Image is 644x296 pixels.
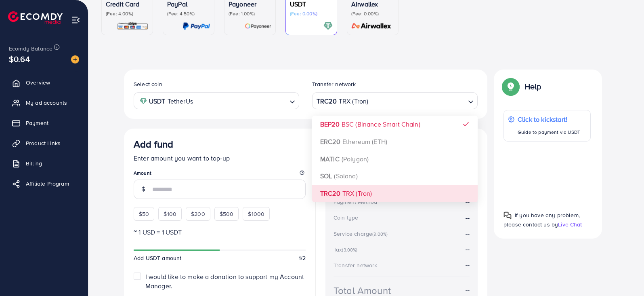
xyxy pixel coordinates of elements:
iframe: Chat [610,260,638,290]
span: $0.64 [9,53,30,65]
a: Overview [6,74,82,91]
p: Enter amount you want to top-up [134,153,306,163]
p: Click to kickstart! [518,114,580,124]
img: card [245,21,271,31]
h3: Add fund [134,138,173,150]
p: Guide to payment via USDT [518,127,580,137]
img: Popup guide [503,79,518,94]
img: card [183,21,210,31]
span: $50 [139,210,149,218]
p: ~ 1 USD = 1 USDT [134,227,306,237]
span: TRX (Tron) [339,95,369,107]
strong: -- [466,229,470,238]
strong: -- [466,213,470,222]
span: Overview [26,78,50,87]
img: logo [8,11,63,24]
input: Search for option [369,95,465,107]
h4: Summary [334,156,470,166]
span: Add USDT amount [134,254,181,262]
a: Billing [6,155,82,171]
span: 1/2 [299,254,306,262]
img: card [349,21,394,31]
a: My ad accounts [6,95,82,111]
span: $1000 [248,210,264,218]
div: Coin type [334,214,358,222]
div: Amount [334,182,353,190]
small: (3.00%) [372,231,388,237]
a: Affiliate Program [6,175,82,192]
label: Transfer network [312,80,356,88]
span: $100 [164,210,176,218]
span: $500 [220,210,234,218]
span: Affiliate Program [26,180,69,188]
p: (Fee: 4.00%) [106,11,149,17]
span: I would like to make a donation to support my Account Manager. [145,272,304,290]
small: (3.00%) [342,247,357,253]
strong: -- [466,182,470,191]
span: TetherUs [168,95,193,107]
img: card [117,21,149,31]
p: (Fee: 4.50%) [167,11,210,17]
img: image [71,55,79,63]
span: If you have any problem, please contact us by [503,211,580,228]
span: My ad accounts [26,99,67,107]
legend: Amount [134,169,306,180]
a: Product Links [6,135,82,151]
span: Payment [26,119,48,127]
strong: TRC20 [317,95,337,107]
strong: -- [466,285,470,295]
span: Ecomdy Balance [9,44,52,53]
input: Search for option [195,95,286,107]
img: card [323,21,333,31]
div: Transfer network [334,261,378,269]
div: Search for option [312,92,478,109]
img: coin [140,97,147,105]
div: Search for option [134,92,299,109]
div: Service charge [334,230,390,238]
p: (Fee: 1.00%) [229,11,271,17]
span: Product Links [26,139,61,147]
p: (Fee: 0.00%) [351,11,394,17]
strong: -- [466,245,470,254]
strong: -- [466,197,470,207]
strong: USDT [149,95,166,107]
a: Payment [6,115,82,131]
strong: -- [466,260,470,269]
span: Billing [26,159,42,167]
span: $200 [191,210,205,218]
img: menu [71,15,80,25]
img: Popup guide [503,211,512,220]
p: (Fee: 0.00%) [290,11,333,17]
div: Payment Method [334,198,377,206]
div: Tax [334,245,360,254]
span: Live Chat [558,220,582,228]
p: Help [524,82,541,91]
label: Select coin [134,80,162,88]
